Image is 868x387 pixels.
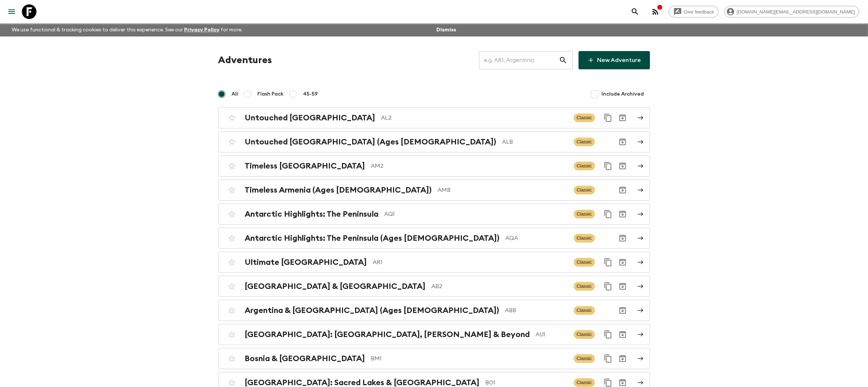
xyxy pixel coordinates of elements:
[615,351,630,366] button: Archive
[435,25,458,35] button: Dismiss
[218,131,650,152] a: Untouched [GEOGRAPHIC_DATA] (Ages [DEMOGRAPHIC_DATA])ALBClassicArchive
[245,209,379,219] h2: Antarctic Highlights: The Peninsula
[218,348,650,369] a: Bosnia & [GEOGRAPHIC_DATA]BM1ClassicDuplicate for 45-59Archive
[438,186,568,194] p: AMB
[574,330,595,339] span: Classic
[601,327,615,342] button: Duplicate for 45-59
[486,378,568,387] p: BO1
[381,113,568,122] p: AL2
[245,233,500,243] h2: Antarctic Highlights: The Peninsula (Ages [DEMOGRAPHIC_DATA])
[218,204,650,225] a: Antarctic Highlights: The PeninsulaAQ1ClassicDuplicate for 45-59Archive
[601,351,615,366] button: Duplicate for 45-59
[574,162,595,170] span: Classic
[724,6,859,18] div: [DOMAIN_NAME][EMAIL_ADDRESS][DOMAIN_NAME]
[4,4,19,19] button: menu
[245,161,365,171] h2: Timeless [GEOGRAPHIC_DATA]
[628,4,642,19] button: search adventures
[9,23,245,36] p: We use functional & tracking cookies to deliver this experience. See our for more.
[371,354,568,363] p: BM1
[218,228,650,249] a: Antarctic Highlights: The Peninsula (Ages [DEMOGRAPHIC_DATA])AQAClassicArchive
[184,27,219,32] a: Privacy Policy
[232,90,238,98] span: All
[245,354,365,363] h2: Bosnia & [GEOGRAPHIC_DATA]
[245,282,426,291] h2: [GEOGRAPHIC_DATA] & [GEOGRAPHIC_DATA]
[245,113,375,123] h2: Untouched [GEOGRAPHIC_DATA]
[479,50,559,70] input: e.g. AR1, Argentina
[669,6,719,18] a: Give feedback
[432,282,568,291] p: AB2
[601,159,615,173] button: Duplicate for 45-59
[218,276,650,297] a: [GEOGRAPHIC_DATA] & [GEOGRAPHIC_DATA]AB2ClassicDuplicate for 45-59Archive
[218,300,650,321] a: Argentina & [GEOGRAPHIC_DATA] (Ages [DEMOGRAPHIC_DATA])ABBClassicArchive
[506,234,568,243] p: AQA
[371,162,568,170] p: AM2
[601,279,615,294] button: Duplicate for 45-59
[258,90,284,98] span: Flash Pack
[601,111,615,125] button: Duplicate for 45-59
[615,111,630,125] button: Archive
[574,378,595,387] span: Classic
[245,137,497,147] h2: Untouched [GEOGRAPHIC_DATA] (Ages [DEMOGRAPHIC_DATA])
[218,252,650,273] a: Ultimate [GEOGRAPHIC_DATA]AR1ClassicDuplicate for 45-59Archive
[536,330,568,339] p: AU1
[615,135,630,149] button: Archive
[615,255,630,270] button: Archive
[502,138,568,146] p: ALB
[574,113,595,122] span: Classic
[218,53,272,67] h1: Adventures
[574,210,595,218] span: Classic
[602,90,644,98] span: Include Archived
[615,207,630,221] button: Archive
[733,9,859,15] span: [DOMAIN_NAME][EMAIL_ADDRESS][DOMAIN_NAME]
[245,306,499,315] h2: Argentina & [GEOGRAPHIC_DATA] (Ages [DEMOGRAPHIC_DATA])
[218,107,650,128] a: Untouched [GEOGRAPHIC_DATA]AL2ClassicDuplicate for 45-59Archive
[218,324,650,345] a: [GEOGRAPHIC_DATA]: [GEOGRAPHIC_DATA], [PERSON_NAME] & BeyondAU1ClassicDuplicate for 45-59Archive
[615,231,630,245] button: Archive
[505,306,568,315] p: ABB
[615,279,630,294] button: Archive
[615,183,630,197] button: Archive
[680,9,718,15] span: Give feedback
[574,138,595,146] span: Classic
[615,159,630,173] button: Archive
[245,258,367,267] h2: Ultimate [GEOGRAPHIC_DATA]
[303,90,318,98] span: 45-59
[218,155,650,177] a: Timeless [GEOGRAPHIC_DATA]AM2ClassicDuplicate for 45-59Archive
[579,51,650,69] a: New Adventure
[601,255,615,270] button: Duplicate for 45-59
[574,282,595,291] span: Classic
[574,354,595,363] span: Classic
[574,258,595,267] span: Classic
[615,303,630,318] button: Archive
[218,179,650,201] a: Timeless Armenia (Ages [DEMOGRAPHIC_DATA])AMBClassicArchive
[245,330,530,339] h2: [GEOGRAPHIC_DATA]: [GEOGRAPHIC_DATA], [PERSON_NAME] & Beyond
[574,234,595,243] span: Classic
[615,327,630,342] button: Archive
[385,210,568,218] p: AQ1
[601,207,615,221] button: Duplicate for 45-59
[245,185,432,195] h2: Timeless Armenia (Ages [DEMOGRAPHIC_DATA])
[574,306,595,315] span: Classic
[373,258,568,267] p: AR1
[574,186,595,194] span: Classic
